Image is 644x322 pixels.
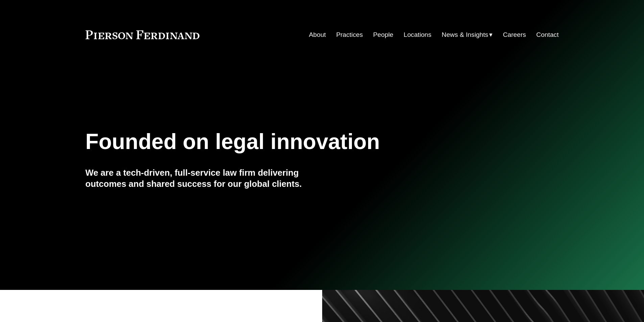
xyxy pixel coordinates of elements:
a: About [309,28,326,41]
a: folder dropdown [442,28,493,41]
a: Locations [404,28,431,41]
span: News & Insights [442,29,488,41]
a: People [373,28,393,41]
h1: Founded on legal innovation [86,129,480,154]
a: Contact [536,28,558,41]
a: Careers [503,28,526,41]
a: Practices [336,28,363,41]
h4: We are a tech-driven, full-service law firm delivering outcomes and shared success for our global... [86,167,322,189]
